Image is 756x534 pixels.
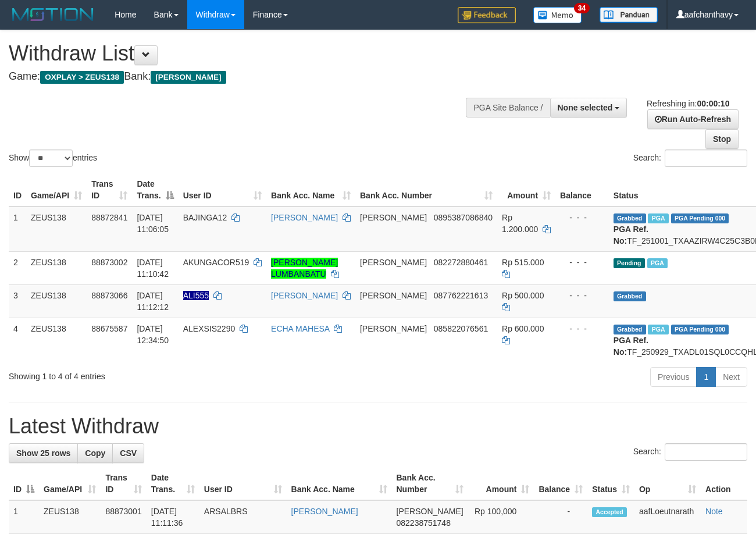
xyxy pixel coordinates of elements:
[650,367,697,387] a: Previous
[633,443,747,461] label: Search:
[271,258,338,279] a: [PERSON_NAME] LUMBANBATU
[137,291,169,312] span: [DATE] 11:12:12
[360,291,427,300] span: [PERSON_NAME]
[9,318,26,362] td: 4
[91,258,127,267] span: 88873002
[183,213,227,222] span: BAJINGA12
[112,443,144,463] a: CSV
[648,325,668,334] span: Marked by aafpengsreynich
[665,443,747,461] input: Search:
[16,448,70,458] span: Show 25 rows
[199,467,287,500] th: User ID: activate to sort column ascending
[39,500,101,534] td: ZEUS138
[355,173,497,207] th: Bank Acc. Number: activate to sort column ascending
[458,7,516,23] img: Feedback.jpg
[560,323,604,334] div: - - -
[287,467,392,500] th: Bank Acc. Name: activate to sort column ascending
[271,213,338,222] a: [PERSON_NAME]
[497,173,555,207] th: Amount: activate to sort column ascending
[665,149,747,167] input: Search:
[9,42,493,65] h1: Withdraw List
[26,251,87,284] td: ZEUS138
[26,318,87,362] td: ZEUS138
[697,99,729,108] strong: 00:00:10
[555,173,609,207] th: Balance
[671,325,729,334] span: PGA Pending
[502,291,544,300] span: Rp 500.000
[9,500,39,534] td: 1
[291,507,358,516] a: [PERSON_NAME]
[183,258,249,267] span: AKUNGACOR519
[360,258,427,267] span: [PERSON_NAME]
[558,103,613,112] span: None selected
[614,336,648,357] b: PGA Ref. No:
[614,225,648,245] b: PGA Ref. No:
[91,324,127,333] span: 88675587
[502,213,538,234] span: Rp 1.200.000
[91,291,127,300] span: 88873066
[587,467,634,500] th: Status: activate to sort column ascending
[468,500,534,534] td: Rp 100,000
[534,500,587,534] td: -
[120,448,137,458] span: CSV
[9,467,39,500] th: ID: activate to sort column descending
[137,213,169,234] span: [DATE] 11:06:05
[502,258,544,267] span: Rp 515.000
[434,291,488,300] span: Copy 087762221613 to clipboard
[9,71,493,83] h4: Game: Bank:
[634,467,701,500] th: Op: activate to sort column ascending
[434,324,488,333] span: Copy 085822076561 to clipboard
[183,291,209,300] span: Nama rekening ada tanda titik/strip, harap diedit
[26,207,87,252] td: ZEUS138
[147,500,199,534] td: [DATE] 11:11:36
[91,213,127,222] span: 88872841
[77,443,113,463] a: Copy
[560,212,604,223] div: - - -
[560,257,604,268] div: - - -
[560,290,604,301] div: - - -
[9,415,747,438] h1: Latest Withdraw
[715,367,747,387] a: Next
[466,98,550,118] div: PGA Site Balance /
[9,251,26,284] td: 2
[705,507,723,516] a: Note
[614,325,646,334] span: Grabbed
[533,7,582,23] img: Button%20Memo.svg
[534,467,587,500] th: Balance: activate to sort column ascending
[9,173,26,207] th: ID
[87,173,132,207] th: Trans ID: activate to sort column ascending
[434,213,493,222] span: Copy 0895387086840 to clipboard
[39,467,101,500] th: Game/API: activate to sort column ascending
[600,7,658,23] img: panduan.png
[502,324,544,333] span: Rp 600.000
[179,173,266,207] th: User ID: activate to sort column ascending
[550,98,627,118] button: None selected
[468,467,534,500] th: Amount: activate to sort column ascending
[360,213,427,222] span: [PERSON_NAME]
[266,173,355,207] th: Bank Acc. Name: activate to sort column ascending
[9,149,97,167] label: Show entries
[614,258,645,268] span: Pending
[9,6,97,23] img: MOTION_logo.png
[614,291,646,301] span: Grabbed
[9,443,78,463] a: Show 25 rows
[9,366,306,382] div: Showing 1 to 4 of 4 entries
[648,213,668,223] span: Marked by aafanarl
[671,213,729,223] span: PGA Pending
[701,467,747,500] th: Action
[26,173,87,207] th: Game/API: activate to sort column ascending
[101,500,146,534] td: 88873001
[137,324,169,345] span: [DATE] 12:34:50
[647,109,739,129] a: Run Auto-Refresh
[199,500,287,534] td: ARSALBRS
[647,99,729,108] span: Refreshing in:
[397,518,451,528] span: Copy 082238751748 to clipboard
[9,284,26,318] td: 3
[614,213,646,223] span: Grabbed
[392,467,468,500] th: Bank Acc. Number: activate to sort column ascending
[647,258,668,268] span: Marked by aafanarl
[183,324,236,333] span: ALEXSIS2290
[696,367,716,387] a: 1
[634,500,701,534] td: aafLoeutnarath
[574,3,590,13] span: 34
